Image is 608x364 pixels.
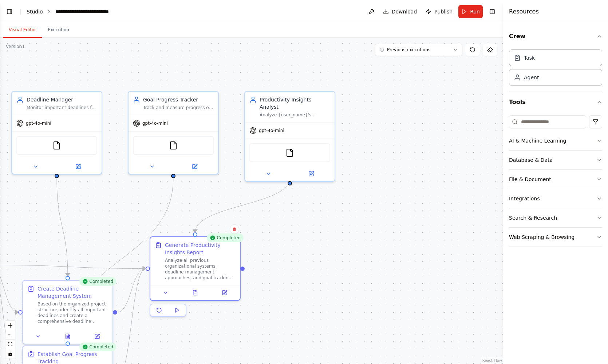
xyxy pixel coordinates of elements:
[509,137,566,144] div: AI & Machine Learning
[259,128,284,133] span: gpt-4o-mini
[423,5,455,18] button: Publish
[509,233,575,241] div: Web Scraping & Browsing
[434,8,453,15] span: Publish
[509,228,602,247] button: Web Scraping & Browsing
[27,8,129,15] nav: breadcrumb
[244,91,335,182] div: Productivity Insights AnalystAnalyze {user_name}'s productivity patterns, identify trends in work...
[285,148,294,157] img: FileReadTool
[37,301,108,324] div: Based on the organized project structure, identify all important deadlines and create a comprehen...
[387,47,430,53] span: Previous executions
[53,178,71,276] g: Edge from 7037582c-bcb1-4f12-b340-21a088b98622 to 5241e618-717d-49a1-90bb-d18bc5cf9b3c
[117,265,146,316] g: Edge from 5241e618-717d-49a1-90bb-d18bc5cf9b3c to d7521af4-a89b-4dc5-a53d-dc4bacdebac5
[192,178,293,232] g: Edge from e19a8147-fb80-4a14-ae2c-a10b7a83bd86 to d7521af4-a89b-4dc5-a53d-dc4bacdebac5
[470,8,480,15] span: Run
[5,321,15,330] button: zoom in
[509,92,602,112] button: Tools
[230,224,239,234] button: Delete node
[22,280,113,363] div: CompletedCreate Deadline Management SystemBased on the organized project structure, identify all ...
[58,162,99,171] button: Open in side panel
[169,141,178,150] img: FileReadTool
[524,54,535,61] div: Task
[64,178,177,341] g: Edge from bc4d3e9e-ebfc-4a34-85e0-b24b6f31922d to 0a9a4145-4309-4022-9340-dd3de73c84aa
[143,105,214,111] div: Track and measure progress on {user_name}'s goals by maintaining detailed records of achievements...
[37,285,108,300] div: Create Deadline Management System
[165,257,236,281] div: Analyze all previous organizational systems, deadline management approaches, and goal tracking me...
[143,96,214,103] div: Goal Progress Tracker
[52,141,61,150] img: FileReadTool
[509,214,557,221] div: Search & Research
[509,151,602,169] button: Database & Data
[42,23,75,38] button: Execution
[27,96,97,103] div: Deadline Manager
[291,169,332,178] button: Open in side panel
[509,189,602,208] button: Integrations
[5,321,15,359] div: React Flow controls
[84,332,110,341] button: Open in side panel
[509,131,602,150] button: AI & Machine Learning
[509,195,540,202] div: Integrations
[509,26,602,47] button: Crew
[509,47,602,92] div: Crew
[207,233,244,242] div: Completed
[27,9,43,15] a: Studio
[509,156,553,164] div: Database & Data
[5,330,15,340] button: zoom out
[260,112,330,118] div: Analyze {user_name}'s productivity patterns, identify trends in work habits, and provide actionab...
[4,7,15,17] button: Show left sidebar
[142,120,168,126] span: gpt-4o-mini
[509,170,602,189] button: File & Document
[482,359,502,363] a: React Flow attribution
[174,162,215,171] button: Open in side panel
[5,340,15,349] button: fit view
[375,44,462,56] button: Previous executions
[487,7,497,17] button: Hide right sidebar
[509,176,551,183] div: File & Document
[79,277,116,286] div: Completed
[524,74,539,81] div: Agent
[150,236,241,320] div: CompletedGenerate Productivity Insights ReportAnalyze all previous organizational systems, deadli...
[392,8,417,15] span: Download
[27,105,97,111] div: Monitor important deadlines for {user_name}'s projects and create structured reminder schedules w...
[11,91,102,175] div: Deadline ManagerMonitor important deadlines for {user_name}'s projects and create structured remi...
[458,5,483,18] button: Run
[380,5,420,18] button: Download
[3,23,42,38] button: Visual Editor
[52,332,83,341] button: View output
[79,343,116,351] div: Completed
[509,112,602,253] div: Tools
[26,120,51,126] span: gpt-4o-mini
[165,241,236,256] div: Generate Productivity Insights Report
[128,91,219,175] div: Goal Progress TrackerTrack and measure progress on {user_name}'s goals by maintaining detailed re...
[6,44,25,49] div: Version 1
[212,288,237,297] button: Open in side panel
[180,288,211,297] button: View output
[5,349,15,359] button: toggle interactivity
[509,7,539,16] h4: Resources
[260,96,330,111] div: Productivity Insights Analyst
[509,208,602,227] button: Search & Research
